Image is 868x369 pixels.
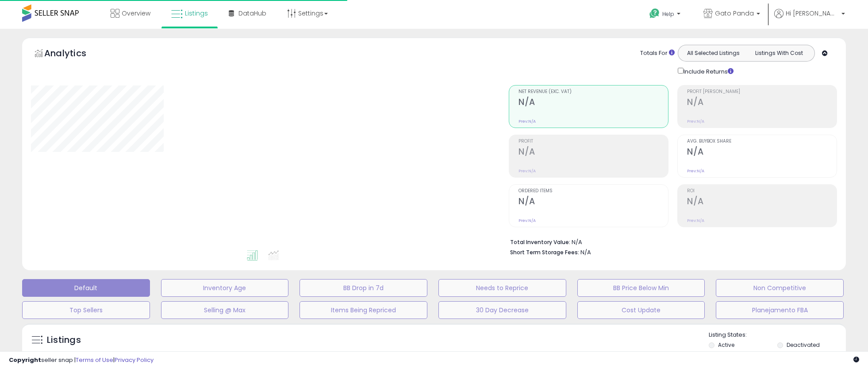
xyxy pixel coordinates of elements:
[580,248,591,256] span: N/A
[640,49,675,58] div: Totals For
[687,218,704,223] small: Prev: N/A
[671,66,744,76] div: Include Returns
[662,10,674,18] span: Help
[518,89,668,94] span: Net Revenue (Exc. VAT)
[510,249,579,256] b: Short Term Storage Fees:
[649,8,660,19] i: Get Help
[687,189,837,194] span: ROI
[22,301,150,319] button: Top Sellers
[774,9,845,29] a: Hi [PERSON_NAME]
[518,147,668,159] h2: N/A
[786,9,839,18] span: Hi [PERSON_NAME]
[161,301,289,319] button: Selling @ Max
[9,356,41,364] strong: Copyright
[518,139,668,144] span: Profit
[161,279,289,297] button: Inventory Age
[715,9,754,18] span: Gato Panda
[438,279,566,297] button: Needs to Reprice
[680,47,746,59] button: All Selected Listings
[518,196,668,208] h2: N/A
[687,196,837,208] h2: N/A
[238,9,266,18] span: DataHub
[746,47,812,59] button: Listings With Cost
[185,9,208,18] span: Listings
[22,279,150,297] button: Default
[518,168,536,174] small: Prev: N/A
[687,119,704,124] small: Prev: N/A
[687,147,837,159] h2: N/A
[122,9,150,18] span: Overview
[300,301,427,319] button: Items Being Repriced
[9,356,154,365] div: seller snap | |
[687,139,837,144] span: Avg. Buybox Share
[577,279,705,297] button: BB Price Below Min
[44,47,104,62] h5: Analytics
[300,279,427,297] button: BB Drop in 7d
[642,1,689,29] a: Help
[518,189,668,194] span: Ordered Items
[518,218,536,223] small: Prev: N/A
[687,89,837,94] span: Profit [PERSON_NAME]
[687,97,837,109] h2: N/A
[687,168,704,174] small: Prev: N/A
[716,279,844,297] button: Non Competitive
[510,236,830,247] li: N/A
[438,301,566,319] button: 30 Day Decrease
[716,301,844,319] button: Planejamento FBA
[518,97,668,109] h2: N/A
[577,301,705,319] button: Cost Update
[518,119,536,124] small: Prev: N/A
[510,238,570,246] b: Total Inventory Value:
